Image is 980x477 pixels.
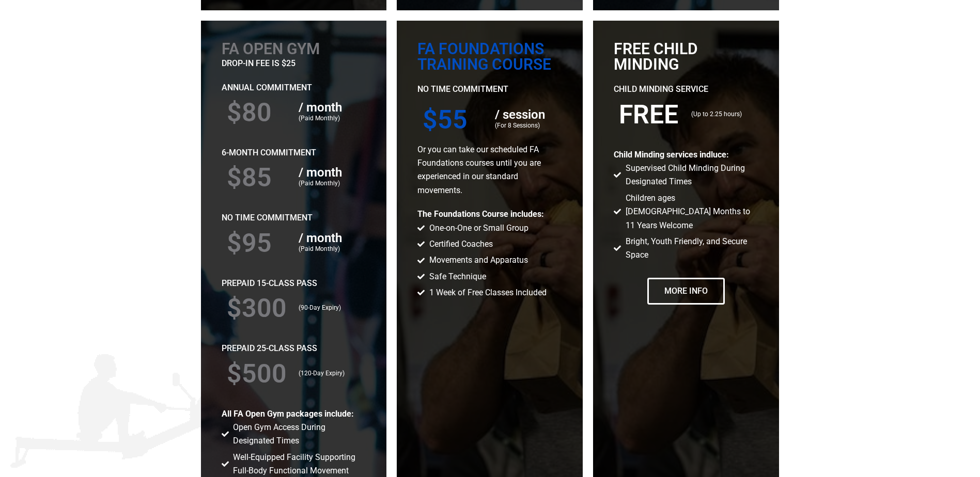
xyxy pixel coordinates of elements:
p: Prepaid 25-Class Pass [222,342,366,355]
p: (Up to 2.25 hours) [691,109,753,120]
h5: / month [299,232,361,244]
p: (For 8 Sessions) [495,121,557,131]
h3: FREE [619,102,681,128]
h5: / session [495,108,557,121]
p: Prepaid 15-Class Pass [222,277,366,290]
p: (120-Day Expiry) [299,369,361,379]
h2: Free Child Minding [614,41,758,72]
span: More Info [664,287,708,295]
span: Certified Coaches [427,237,493,251]
h3: $55 [423,107,485,133]
p: No Time Commitment [417,83,562,96]
h5: / month [299,101,361,114]
span: Children ages [DEMOGRAPHIC_DATA] Months to 11 Years Welcome [623,192,758,232]
h2: FA Foundations Training Course [417,41,562,72]
h3: $85 [227,165,289,190]
span: Supervised Child Minding During Designated Times [623,162,758,189]
h3: $95 [227,230,289,256]
b: All FA Open Gym packages include: [222,409,354,419]
span: Open Gym Access During Designated Times [230,421,366,448]
h3: $500 [227,361,289,387]
span: 1 Week of Free Classes Included [427,286,547,299]
p: Or you can take our scheduled FA Foundations courses until you are experienced in our standard mo... [417,143,562,198]
p: Annual Commitment [222,81,366,94]
span: Bright, Youth Friendly, and Secure Space [623,235,758,262]
span: Safe Technique [427,270,486,283]
p: (Paid Monthly) [299,244,361,255]
p: Child Minding Service [614,83,758,96]
h3: $80 [227,100,289,125]
p: (Paid Monthly) [299,114,361,124]
h3: $300 [227,295,289,321]
a: More Info [647,278,725,305]
p: (90-Day Expiry) [299,303,361,313]
p: 6-Month Commitment [222,146,366,160]
h5: / month [299,166,361,179]
p: No Time Commitment [222,211,366,225]
b: The Foundations Course includes: [417,209,544,219]
span: Movements and Apparatus [427,253,528,267]
b: Child Minding services indluce: [614,150,729,160]
p: (Paid Monthly) [299,179,361,189]
span: One-on-One or Small Group [427,221,528,235]
h2: FA Open Gym [222,41,366,57]
p: drop-in fee is $25 [222,57,366,70]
